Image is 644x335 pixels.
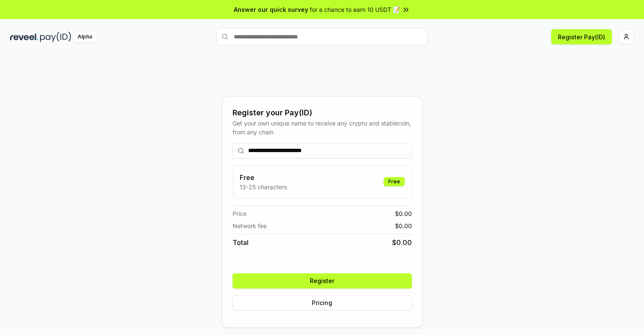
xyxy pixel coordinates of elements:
[233,221,267,230] span: Network fee
[233,237,249,248] span: Total
[233,209,246,218] span: Price
[384,177,405,186] div: Free
[233,295,412,310] button: Pricing
[233,119,412,136] div: Get your own unique name to receive any crypto and stablecoin, from any chain
[240,182,287,191] p: 13-25 characters
[233,107,412,119] div: Register your Pay(ID)
[392,237,412,248] span: $ 0.00
[40,32,71,42] img: pay_id
[395,209,412,218] span: $ 0.00
[395,221,412,230] span: $ 0.00
[234,5,308,14] span: Answer our quick survey
[233,273,412,289] button: Register
[73,32,97,42] div: Alpha
[551,29,612,44] button: Register Pay(ID)
[240,172,287,182] h3: Free
[10,32,38,42] img: reveel_dark
[310,5,400,14] span: for a chance to earn 10 USDT 📝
